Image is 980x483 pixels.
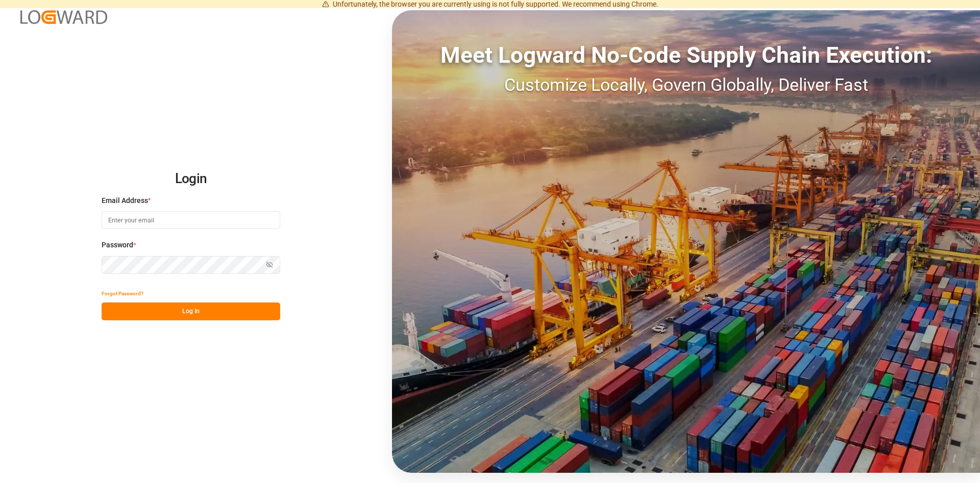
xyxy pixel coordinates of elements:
[392,38,980,72] div: Meet Logward No-Code Supply Chain Execution:
[102,302,280,320] button: Log In
[102,163,280,195] h2: Login
[102,240,133,250] span: Password
[102,285,143,302] button: Forgot Password?
[392,72,980,98] div: Customize Locally, Govern Globally, Deliver Fast
[20,10,107,24] img: Logward_new_orange.png
[102,195,148,206] span: Email Address
[102,211,280,229] input: Enter your email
